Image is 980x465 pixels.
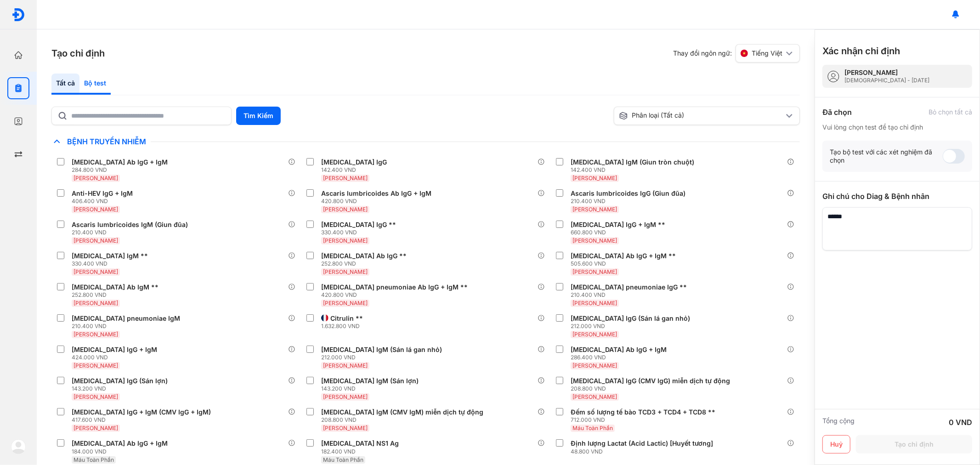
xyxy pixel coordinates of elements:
[323,425,368,431] span: [PERSON_NAME]
[572,331,617,338] span: [PERSON_NAME]
[236,107,281,125] button: Tìm Kiếm
[619,111,784,120] div: Phân loại (Tất cả)
[321,354,446,361] div: 212.000 VND
[72,439,168,448] div: [MEDICAL_DATA] Ab IgG + IgM
[844,68,929,77] div: [PERSON_NAME]
[929,108,972,116] div: Bỏ chọn tất cả
[72,323,184,330] div: 210.400 VND
[74,331,118,338] span: [PERSON_NAME]
[72,158,168,166] div: [MEDICAL_DATA] Ab IgG + IgM
[74,393,118,400] span: [PERSON_NAME]
[72,291,162,299] div: 252.800 VND
[321,408,483,416] div: [MEDICAL_DATA] IgM (CMV IgM) miễn dịch tự động
[321,385,422,392] div: 143.200 VND
[62,137,151,146] span: Bệnh Truyền Nhiễm
[571,385,734,392] div: 208.800 VND
[51,74,79,95] div: Tất cả
[72,189,133,198] div: Anti-HEV IgG + IgM
[321,252,407,260] div: [MEDICAL_DATA] Ab IgG **
[321,439,399,448] div: [MEDICAL_DATA] NS1 Ag
[72,283,159,291] div: [MEDICAL_DATA] Ab IgM **
[571,198,689,205] div: 210.400 VND
[822,45,900,57] h3: Xác nhận chỉ định
[949,417,972,428] div: 0 VND
[572,425,613,431] span: Máu Toàn Phần
[572,237,617,244] span: [PERSON_NAME]
[572,175,617,181] span: [PERSON_NAME]
[74,206,118,213] span: [PERSON_NAME]
[74,175,118,181] span: [PERSON_NAME]
[822,435,850,454] button: Huỷ
[72,260,152,267] div: 330.400 VND
[822,191,972,202] div: Ghi chú cho Diag & Bệnh nhân
[321,416,487,424] div: 208.800 VND
[571,346,667,354] div: [MEDICAL_DATA] Ab IgG + IgM
[11,439,26,454] img: logo
[323,237,368,244] span: [PERSON_NAME]
[571,439,713,448] div: Định lượng Lactat (Acid Lactic) [Huyết tương]
[571,314,690,323] div: [MEDICAL_DATA] IgG (Sán lá gan nhỏ)
[321,158,387,166] div: [MEDICAL_DATA] IgG
[571,283,687,291] div: [MEDICAL_DATA] pneumoniae IgG **
[74,425,118,431] span: [PERSON_NAME]
[74,300,118,306] span: [PERSON_NAME]
[11,8,25,22] img: logo
[571,323,694,330] div: 212.000 VND
[72,314,180,323] div: [MEDICAL_DATA] pneumoniae IgM
[321,346,442,354] div: [MEDICAL_DATA] IgM (Sán lá gan nhỏ)
[572,300,617,306] span: [PERSON_NAME]
[321,229,400,236] div: 330.400 VND
[74,456,114,463] span: Máu Toàn Phần
[571,221,665,229] div: [MEDICAL_DATA] IgG + IgM **
[72,448,171,455] div: 184.000 VND
[72,198,136,205] div: 406.400 VND
[571,377,730,385] div: [MEDICAL_DATA] IgG (CMV IgG) miễn dịch tự động
[321,189,431,198] div: Ascaris lumbricoides Ab IgG + IgM
[572,268,617,275] span: [PERSON_NAME]
[323,268,368,275] span: [PERSON_NAME]
[830,148,943,164] div: Tạo bộ test với các xét nghiệm đã chọn
[51,47,105,60] h3: Tạo chỉ định
[571,408,715,416] div: Đếm số lượng tế bào TCD3 + TCD4 + TCD8 **
[321,221,396,229] div: [MEDICAL_DATA] IgG **
[752,49,782,57] span: Tiếng Việt
[571,260,680,267] div: 505.600 VND
[571,229,669,236] div: 660.800 VND
[72,252,148,260] div: [MEDICAL_DATA] IgM **
[321,166,391,174] div: 142.400 VND
[72,229,192,236] div: 210.400 VND
[74,237,118,244] span: [PERSON_NAME]
[74,268,118,275] span: [PERSON_NAME]
[72,408,211,416] div: [MEDICAL_DATA] IgG + IgM (CMV IgG + IgM)
[321,260,410,267] div: 252.800 VND
[321,291,471,299] div: 420.800 VND
[79,74,111,95] div: Bộ test
[572,393,617,400] span: [PERSON_NAME]
[321,377,419,385] div: [MEDICAL_DATA] IgM (Sán lợn)
[323,175,368,181] span: [PERSON_NAME]
[72,377,168,385] div: [MEDICAL_DATA] IgG (Sán lợn)
[571,252,676,260] div: [MEDICAL_DATA] Ab IgG + IgM **
[330,314,363,323] div: Citrulin **
[323,393,368,400] span: [PERSON_NAME]
[571,448,717,455] div: 48.800 VND
[571,189,685,198] div: Ascaris lumbricoides IgG (Giun đũa)
[72,416,215,424] div: 417.600 VND
[673,44,800,62] div: Thay đổi ngôn ngữ:
[856,435,972,454] button: Tạo chỉ định
[822,417,855,428] div: Tổng cộng
[844,77,929,84] div: [DEMOGRAPHIC_DATA] - [DATE]
[822,107,852,118] div: Đã chọn
[571,291,691,299] div: 210.400 VND
[321,198,435,205] div: 420.800 VND
[323,362,368,369] span: [PERSON_NAME]
[572,362,617,369] span: [PERSON_NAME]
[572,206,617,213] span: [PERSON_NAME]
[72,354,161,361] div: 424.000 VND
[571,416,719,424] div: 712.000 VND
[321,283,468,291] div: [MEDICAL_DATA] pneumoniae Ab IgG + IgM **
[822,123,972,131] div: Vui lòng chọn test để tạo chỉ định
[323,456,363,463] span: Máu Toàn Phần
[323,206,368,213] span: [PERSON_NAME]
[72,346,157,354] div: [MEDICAL_DATA] IgG + IgM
